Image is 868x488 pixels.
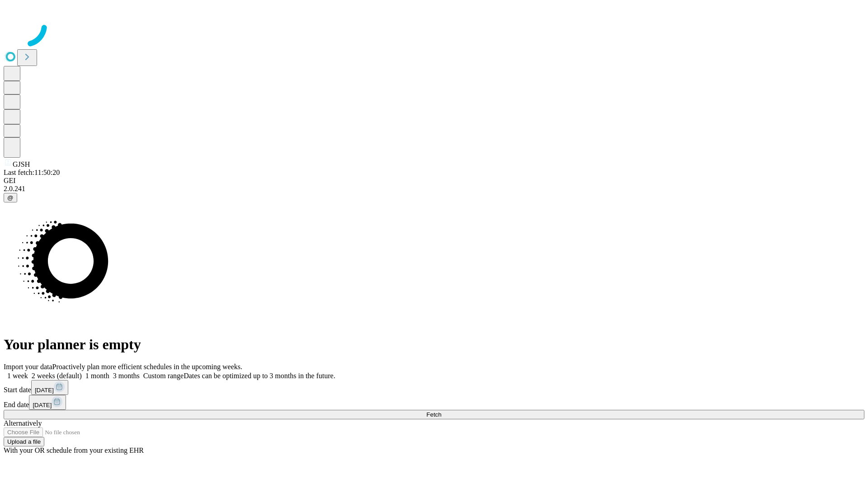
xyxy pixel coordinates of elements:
[35,387,54,394] span: [DATE]
[13,160,30,168] span: GJSH
[4,185,864,193] div: 2.0.241
[4,177,864,185] div: GEI
[4,363,52,371] span: Import your data
[4,169,60,176] span: Last fetch: 11:50:20
[31,380,68,395] button: [DATE]
[4,437,44,446] button: Upload a file
[184,372,335,380] span: Dates can be optimized up to 3 months in the future.
[32,372,82,380] span: 2 weeks (default)
[143,372,184,380] span: Custom range
[4,446,144,454] span: With your OR schedule from your existing EHR
[4,380,864,395] div: Start date
[4,193,17,202] button: @
[4,395,864,410] div: End date
[52,363,242,371] span: Proactively plan more efficient schedules in the upcoming weeks.
[4,419,42,427] span: Alternatively
[113,372,140,380] span: 3 months
[4,336,864,353] h1: Your planner is empty
[85,372,109,380] span: 1 month
[4,410,864,419] button: Fetch
[7,372,28,380] span: 1 week
[426,411,441,418] span: Fetch
[7,194,14,201] span: @
[29,395,66,410] button: [DATE]
[33,402,52,408] span: [DATE]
